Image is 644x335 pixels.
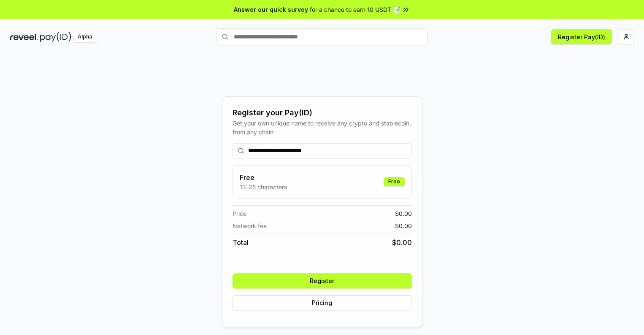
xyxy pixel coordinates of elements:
[40,32,71,42] img: pay_id
[73,32,97,42] div: Alpha
[551,29,612,44] button: Register Pay(ID)
[233,209,246,218] span: Price
[10,32,38,42] img: reveel_dark
[233,237,249,248] span: Total
[233,107,412,119] div: Register your Pay(ID)
[233,221,267,230] span: Network fee
[233,119,412,136] div: Get your own unique name to receive any crypto and stablecoin, from any chain
[395,209,412,218] span: $ 0.00
[384,177,405,186] div: Free
[395,221,412,230] span: $ 0.00
[240,182,287,191] p: 13-25 characters
[234,5,308,14] span: Answer our quick survey
[233,295,412,310] button: Pricing
[233,273,412,289] button: Register
[392,237,412,248] span: $ 0.00
[240,172,287,182] h3: Free
[310,5,400,14] span: for a chance to earn 10 USDT 📝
